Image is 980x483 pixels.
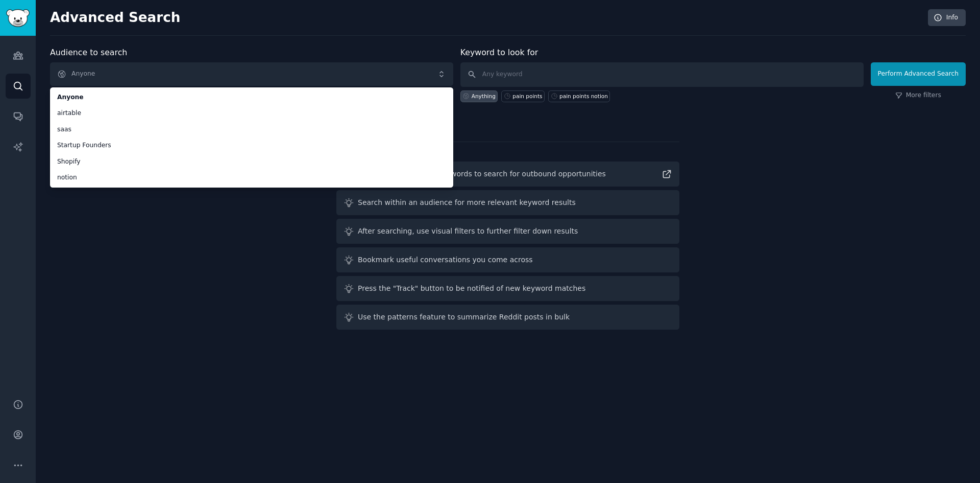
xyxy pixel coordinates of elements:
[358,283,585,294] div: Press the "Track" button to be notified of new keyword matches
[57,93,446,102] span: Anyone
[928,9,966,27] a: Info
[460,48,538,57] label: Keyword to look for
[50,48,127,57] label: Audience to search
[57,157,446,167] span: Shopify
[512,93,542,100] div: pain points
[57,141,446,150] span: Startup Founders
[50,10,922,26] h2: Advanced Search
[472,93,496,100] div: Anything
[358,226,578,237] div: After searching, use visual filters to further filter down results
[895,91,941,100] a: More filters
[6,9,30,27] img: GummySearch logo
[358,197,576,208] div: Search within an audience for more relevant keyword results
[50,62,453,86] button: Anyone
[460,62,864,87] input: Any keyword
[559,93,608,100] div: pain points notion
[57,109,446,118] span: airtable
[57,125,446,134] span: saas
[358,312,570,323] div: Use the patterns feature to summarize Reddit posts in bulk
[358,255,533,265] div: Bookmark useful conversations you come across
[871,62,966,86] button: Perform Advanced Search
[50,87,453,188] ul: Anyone
[358,169,606,179] div: Read guide on helpful keywords to search for outbound opportunities
[57,173,446,182] span: notion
